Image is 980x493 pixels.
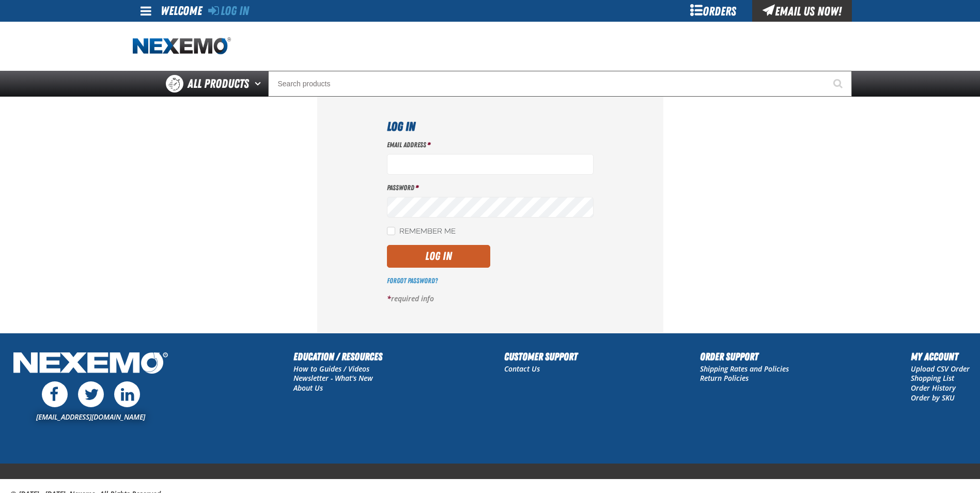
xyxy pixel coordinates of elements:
[387,140,594,150] label: Email Address
[10,349,171,379] img: Nexemo Logo
[387,294,594,304] p: required info
[293,383,323,393] a: About Us
[188,74,249,93] span: All Products
[387,245,490,268] button: Log In
[504,364,540,374] a: Contact Us
[387,276,438,285] a: Forgot Password?
[387,117,594,136] h1: Log In
[911,393,955,403] a: Order by SKU
[700,349,789,364] h2: Order Support
[251,71,268,97] button: Open All Products pages
[700,373,749,383] a: Return Policies
[826,71,852,97] button: Start Searching
[133,37,231,55] a: Home
[387,227,456,237] label: Remember Me
[387,227,395,235] input: Remember Me
[700,364,789,374] a: Shipping Rates and Policies
[208,4,249,18] a: Log In
[293,349,382,364] h2: Education / Resources
[387,183,594,193] label: Password
[911,364,970,374] a: Upload CSV Order
[293,364,369,374] a: How to Guides / Videos
[911,349,970,364] h2: My Account
[504,349,578,364] h2: Customer Support
[36,412,145,422] a: [EMAIL_ADDRESS][DOMAIN_NAME]
[268,71,852,97] input: Search
[133,37,231,55] img: Nexemo logo
[293,373,373,383] a: Newsletter - What's New
[911,373,954,383] a: Shopping List
[911,383,956,393] a: Order History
